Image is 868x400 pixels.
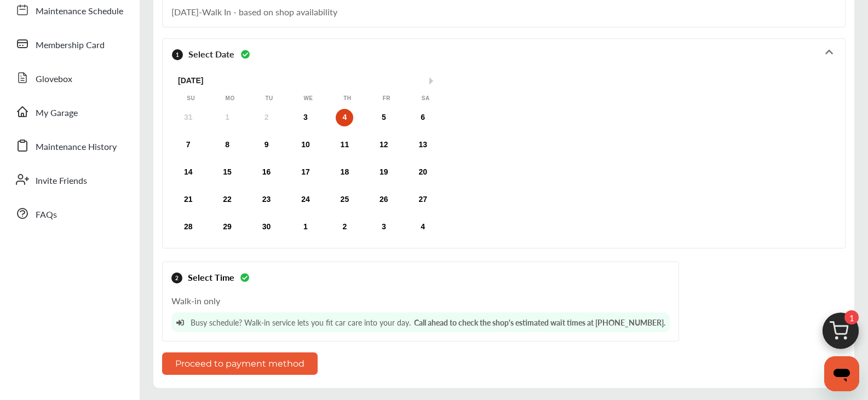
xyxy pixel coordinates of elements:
iframe: Button to launch messaging window [824,356,859,391]
img: cart_icon.3d0951e8.svg [814,308,867,360]
div: Choose Tuesday, September 9th, 2025 [258,136,275,154]
a: Maintenance History [10,131,129,160]
div: Choose Thursday, September 25th, 2025 [336,191,353,208]
div: We [303,95,314,102]
button: Next Month [429,77,437,85]
div: Tu [264,95,275,102]
span: Maintenance History [36,140,117,154]
div: Choose Wednesday, September 17th, 2025 [297,164,314,181]
div: Not available Monday, September 1st, 2025 [219,109,236,126]
div: Choose Tuesday, September 23rd, 2025 [258,191,275,208]
span: 1 [844,310,859,324]
div: [DATE] [171,76,445,85]
a: My Garage [10,97,129,126]
div: Choose Sunday, September 28th, 2025 [180,218,197,236]
div: Su [186,95,197,102]
div: Choose Wednesday, September 10th, 2025 [297,136,314,154]
div: Choose Friday, September 5th, 2025 [375,109,393,126]
div: Choose Monday, September 15th, 2025 [219,164,236,181]
div: Choose Saturday, September 20th, 2025 [414,164,432,181]
div: Choose Thursday, September 18th, 2025 [336,164,353,181]
div: Choose Tuesday, September 16th, 2025 [258,164,275,181]
div: Choose Thursday, September 4th, 2025 [336,109,353,126]
div: Choose Monday, September 22nd, 2025 [219,191,236,208]
div: Choose Saturday, September 27th, 2025 [414,191,432,208]
div: Choose Saturday, September 6th, 2025 [414,109,432,126]
div: Choose Saturday, September 13th, 2025 [414,136,432,154]
div: Mo [225,95,235,102]
a: Glovebox [10,63,129,92]
span: Invite Friends [36,174,87,188]
div: Choose Friday, September 19th, 2025 [375,164,393,181]
div: month 2025-09 [169,107,442,238]
div: 2 [171,273,182,283]
div: Choose Friday, October 3rd, 2025 [375,218,393,236]
span: - [199,5,202,18]
button: Proceed to payment method [162,352,318,375]
div: Choose Monday, September 29th, 2025 [219,218,236,236]
div: Choose Sunday, September 7th, 2025 [180,136,197,154]
div: Not available Tuesday, September 2nd, 2025 [258,109,275,126]
div: Th [342,95,353,102]
div: Choose Wednesday, October 1st, 2025 [297,218,314,236]
div: Choose Wednesday, September 3rd, 2025 [297,109,314,126]
a: FAQs [10,199,129,228]
a: Invite Friends [10,165,129,194]
div: Choose Thursday, October 2nd, 2025 [336,218,353,236]
span: Maintenance Schedule [36,4,123,19]
div: 1 [172,49,183,60]
span: Glovebox [36,72,72,86]
div: Choose Thursday, September 11th, 2025 [336,136,353,154]
div: Select Time [171,271,670,283]
div: Sa [420,95,431,102]
div: Choose Saturday, October 4th, 2025 [414,218,432,236]
span: FAQs [36,208,57,222]
div: Choose Tuesday, September 30th, 2025 [258,218,275,236]
div: Choose Sunday, September 21st, 2025 [180,191,197,208]
div: Busy schedule? Walk-in service lets you fit car care into your day. [171,312,670,332]
div: Select Date [171,43,836,65]
div: Choose Friday, September 12th, 2025 [375,136,393,154]
div: Choose Wednesday, September 24th, 2025 [297,191,314,208]
a: Membership Card [10,30,129,58]
span: [DATE] [171,5,199,18]
div: Choose Friday, September 26th, 2025 [375,191,393,208]
span: My Garage [36,106,78,120]
div: Not available Sunday, August 31st, 2025 [180,109,197,126]
div: Choose Sunday, September 14th, 2025 [180,164,197,181]
div: Walk In - based on shop availability [171,5,337,18]
div: Fr [381,95,392,102]
span: Membership Card [36,38,105,53]
div: Choose Monday, September 8th, 2025 [219,136,236,154]
div: Walk-in only [171,289,670,332]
